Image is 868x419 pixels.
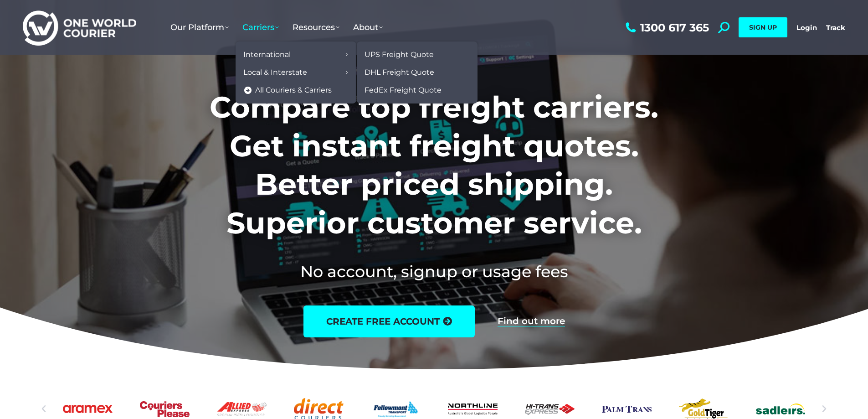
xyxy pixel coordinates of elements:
[361,46,473,64] a: UPS Freight Quote
[236,13,286,41] a: Carriers
[23,9,136,46] img: One World Courier
[796,23,817,32] a: Login
[623,22,709,33] a: 1300 617 365
[739,17,787,37] a: SIGN UP
[365,50,434,60] span: UPS Freight Quote
[826,23,845,32] a: Track
[293,22,339,32] span: Resources
[365,68,434,78] span: DHL Freight Quote
[353,22,383,32] span: About
[243,68,307,78] span: Local & Interstate
[149,260,719,283] h2: No account, signup or usage fees
[170,22,229,32] span: Our Platform
[240,64,352,82] a: Local & Interstate
[361,82,473,99] a: FedEx Freight Quote
[149,88,719,242] h1: Compare top freight carriers. Get instant freight quotes. Better priced shipping. Superior custom...
[242,22,279,32] span: Carriers
[365,86,442,95] span: FedEx Freight Quote
[240,82,352,99] a: All Couriers & Carriers
[346,13,390,41] a: About
[255,86,332,95] span: All Couriers & Carriers
[243,50,291,60] span: International
[286,13,346,41] a: Resources
[361,64,473,82] a: DHL Freight Quote
[240,46,352,64] a: International
[498,316,565,326] a: Find out more
[749,23,777,31] span: SIGN UP
[164,13,236,41] a: Our Platform
[303,305,475,337] a: create free account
